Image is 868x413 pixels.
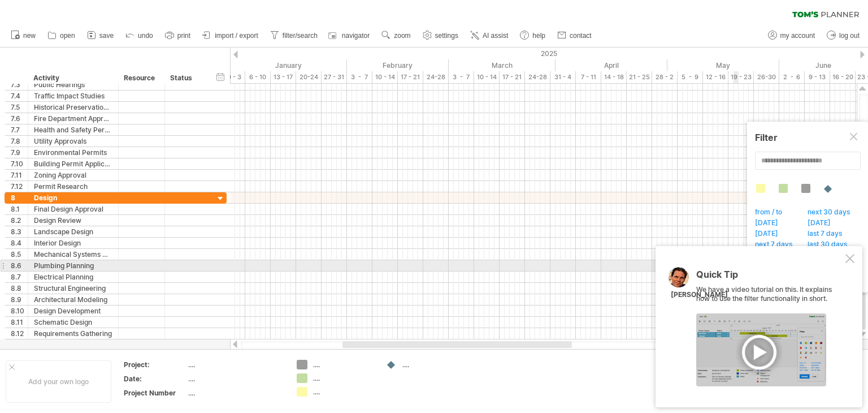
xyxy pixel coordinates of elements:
[11,306,28,316] div: 8.10
[34,249,112,260] div: Mechanical Systems Design
[728,71,754,83] div: 19 - 23
[11,260,28,271] div: 8.6
[627,71,652,83] div: 21 - 25
[124,388,186,398] div: Project Number
[423,71,449,83] div: 24-28
[8,28,39,43] a: new
[11,317,28,328] div: 8.11
[11,147,28,158] div: 7.9
[170,72,202,84] div: Status
[483,32,508,40] span: AI assist
[420,28,462,43] a: settings
[11,283,28,294] div: 8.8
[570,32,592,40] span: contact
[34,79,112,90] div: Public Hearings
[678,71,703,83] div: 5 - 9
[34,294,112,305] div: Architectural Modeling
[806,229,850,240] span: last 7 days
[449,71,474,83] div: 3 - 7
[667,59,779,71] div: May 2025
[435,32,458,40] span: settings
[34,317,112,328] div: Schematic Design
[11,102,28,113] div: 7.5
[188,374,283,384] div: ....
[124,72,158,84] div: Resource
[162,28,194,43] a: print
[177,32,190,40] span: print
[188,388,283,398] div: ....
[84,28,117,43] a: save
[99,32,114,40] span: save
[671,290,728,300] div: [PERSON_NAME]
[313,387,375,397] div: ....
[45,28,79,43] a: open
[753,218,786,230] span: [DATE]
[398,71,423,83] div: 17 - 21
[11,294,28,305] div: 8.9
[11,238,28,248] div: 8.4
[696,270,843,386] div: We have a video tutorial on this. It explains how to use the filter functionality in short.
[754,71,779,83] div: 26-30
[34,260,112,271] div: Plumbing Planning
[296,71,322,83] div: 20-24
[34,158,112,169] div: Building Permit Application
[11,113,28,124] div: 7.6
[34,283,112,294] div: Structural Engineering
[11,170,28,180] div: 7.11
[34,113,112,124] div: Fire Department Approval
[576,71,601,83] div: 7 - 11
[215,32,258,40] span: import / export
[11,91,28,101] div: 7.4
[532,32,545,40] span: help
[11,272,28,282] div: 8.7
[220,71,245,83] div: 30 - 3
[11,79,28,90] div: 7.3
[554,28,595,43] a: contact
[271,71,296,83] div: 13 - 17
[11,204,28,214] div: 8.1
[34,124,112,135] div: Health and Safety Permits
[11,192,28,203] div: 8
[806,218,839,230] span: [DATE]
[6,360,111,403] div: Add your own logo
[839,32,860,40] span: log out
[138,32,153,40] span: undo
[601,71,627,83] div: 14 - 18
[33,72,112,84] div: Activity
[11,226,28,237] div: 8.3
[824,28,863,43] a: log out
[779,71,805,83] div: 2 - 6
[124,360,186,369] div: Project:
[188,360,283,369] div: ....
[34,181,112,192] div: Permit Research
[327,28,373,43] a: navigator
[517,28,549,43] a: help
[34,306,112,316] div: Design Development
[322,71,347,83] div: 27 - 31
[474,71,500,83] div: 10 - 14
[123,28,157,43] a: undo
[765,28,818,43] a: my account
[23,32,36,40] span: new
[60,32,75,40] span: open
[753,208,790,219] span: from / to
[402,360,464,369] div: ....
[34,272,112,282] div: Electrical Planning
[467,28,511,43] a: AI assist
[11,328,28,339] div: 8.12
[11,249,28,260] div: 8.5
[230,59,347,71] div: January 2025
[34,192,112,203] div: Design
[753,240,800,251] span: next 7 days
[372,71,398,83] div: 10 - 14
[696,270,843,285] div: Quick Tip
[555,59,667,71] div: April 2025
[11,124,28,135] div: 7.7
[805,71,830,83] div: 9 - 13
[34,238,112,248] div: Interior Design
[806,240,855,251] span: last 30 days
[34,102,112,113] div: Historical Preservation Approval
[449,59,555,71] div: March 2025
[34,226,112,237] div: Landscape Design
[267,28,321,43] a: filter/search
